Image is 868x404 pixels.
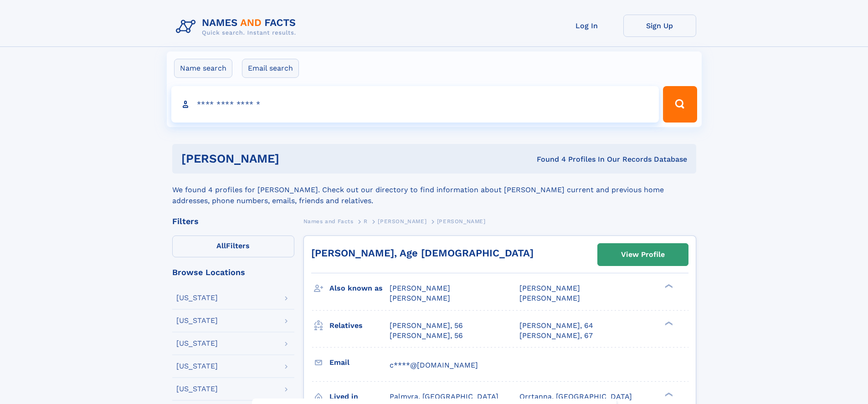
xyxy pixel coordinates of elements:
label: Email search [242,59,299,78]
a: [PERSON_NAME] [378,215,426,227]
a: Log In [550,15,623,37]
div: [US_STATE] [176,340,218,347]
div: ❯ [663,320,673,326]
button: Search Button [663,86,697,123]
span: All [216,241,226,250]
h3: Email [329,355,390,370]
a: [PERSON_NAME], 64 [519,321,593,331]
div: Filters [172,217,294,225]
a: [PERSON_NAME], Age [DEMOGRAPHIC_DATA] [311,247,534,259]
div: Browse Locations [172,268,294,276]
a: Sign Up [623,15,696,37]
a: R [364,215,368,227]
a: [PERSON_NAME], 67 [519,331,593,341]
div: ❯ [663,283,673,289]
span: [PERSON_NAME] [390,284,450,292]
span: [PERSON_NAME] [519,294,580,302]
a: View Profile [598,244,688,266]
div: [US_STATE] [176,385,218,393]
h3: Also known as [329,281,390,296]
a: Names and Facts [303,215,354,227]
span: Palmyra, [GEOGRAPHIC_DATA] [390,392,498,401]
div: [US_STATE] [176,294,218,302]
div: Found 4 Profiles In Our Records Database [408,154,687,164]
label: Filters [172,235,294,257]
div: [US_STATE] [176,317,218,324]
h1: [PERSON_NAME] [181,153,408,164]
div: We found 4 profiles for [PERSON_NAME]. Check out our directory to find information about [PERSON_... [172,174,696,206]
div: ❯ [663,391,673,397]
div: View Profile [621,244,665,265]
span: [PERSON_NAME] [378,218,426,225]
div: [US_STATE] [176,363,218,370]
img: Logo Names and Facts [172,15,303,39]
span: [PERSON_NAME] [437,218,486,225]
span: R [364,218,368,225]
a: [PERSON_NAME], 56 [390,331,463,341]
span: Orrtanna, [GEOGRAPHIC_DATA] [519,392,632,401]
input: search input [171,86,659,123]
h3: Relatives [329,318,390,333]
a: [PERSON_NAME], 56 [390,321,463,331]
span: [PERSON_NAME] [519,284,580,292]
label: Name search [174,59,232,78]
span: [PERSON_NAME] [390,294,450,302]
